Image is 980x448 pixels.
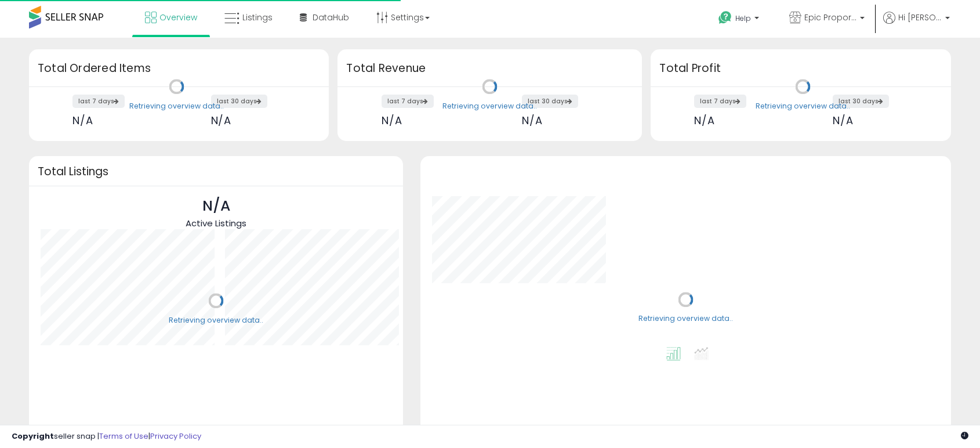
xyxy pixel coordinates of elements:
[159,12,197,23] span: Overview
[12,431,201,442] div: seller snap | |
[883,12,950,38] a: Hi [PERSON_NAME]
[129,101,224,111] div: Retrieving overview data..
[12,431,54,442] strong: Copyright
[898,12,942,23] span: Hi [PERSON_NAME]
[442,101,537,111] div: Retrieving overview data..
[169,315,263,326] div: Retrieving overview data..
[638,314,733,324] div: Retrieving overview data..
[804,12,856,23] span: Epic Proportions CA
[718,10,732,25] i: Get Help
[709,2,771,38] a: Help
[242,12,273,23] span: Listings
[735,13,751,23] span: Help
[756,101,850,111] div: Retrieving overview data..
[313,12,349,23] span: DataHub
